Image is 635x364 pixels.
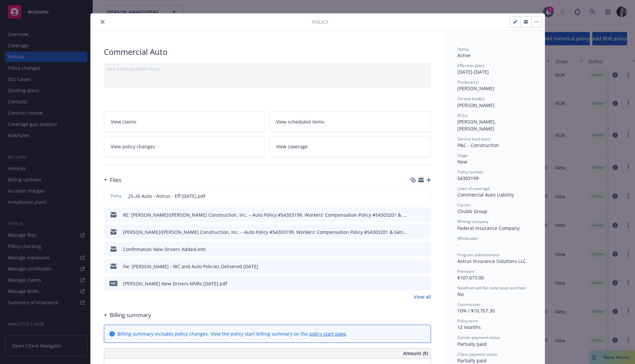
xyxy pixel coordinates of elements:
[104,311,151,319] div: Billing summary
[457,175,479,181] span: 54303199
[457,169,484,175] span: Policy number
[457,46,469,52] span: Status
[457,219,488,224] span: Writing company
[109,281,117,286] span: pdf
[106,65,428,72] div: Add internal notes here...
[123,211,409,218] div: RE: [PERSON_NAME]/[PERSON_NAME] Construction, Inc. – Auto Policy #54303199, Workers' Compensation...
[412,263,417,270] button: download file
[412,229,417,236] button: download file
[457,269,474,274] span: Premium
[457,63,485,68] span: Effective dates
[457,351,497,357] span: Client payment status
[422,263,428,270] button: preview file
[422,280,428,287] button: preview file
[422,211,428,218] button: preview file
[99,18,106,26] button: close
[457,208,487,214] span: Chubb Group
[457,63,531,75] div: [DATE] - [DATE]
[276,118,324,125] span: View scheduled items
[457,96,485,101] span: Service lead(s)
[104,176,121,184] div: Files
[457,119,497,132] span: [PERSON_NAME], [PERSON_NAME]
[117,330,347,337] div: Billing summary includes policy changes. View the policy start billing summary on the .
[457,357,487,364] span: Partially paid
[411,193,417,200] button: download file
[104,111,266,132] a: View claims
[412,211,417,218] button: download file
[123,263,258,270] div: Fw: [PERSON_NAME] - WC and Auto Policies Delivered [DATE]
[457,302,480,307] span: Commission
[457,136,490,142] span: Service lead team
[123,280,227,287] div: [PERSON_NAME] New Drivers MVRs [DATE].pdf
[123,229,409,236] div: [PERSON_NAME]/[PERSON_NAME] Construction, Inc. – Auto Policy #54303199, Workers' Compensation Pol...
[422,229,428,236] button: preview file
[414,293,431,300] a: View all
[123,246,206,253] div: Confirmation New Drivers Added.eml
[312,18,328,25] span: Policy
[104,136,266,157] a: View policy changes
[457,191,531,198] div: Commercial Auto Liability
[422,246,428,253] button: preview file
[111,118,137,125] span: View claims
[110,176,121,184] h3: Files
[457,159,467,165] span: New
[309,331,346,337] a: policy start page
[457,308,495,314] span: 10% / $10,767.30
[457,291,464,297] span: No
[269,136,431,157] a: View coverage
[457,113,467,118] span: AC(s)
[457,225,520,231] span: Federal Insurance Company
[111,143,155,150] span: View policy changes
[412,280,417,287] button: download file
[269,111,431,132] a: View scheduled items
[412,246,417,253] button: download file
[422,193,428,200] button: preview file
[457,142,499,148] span: P&C - Construction
[457,324,481,330] span: 12 months
[457,153,468,158] span: Stage
[457,186,490,191] span: Lines of coverage
[457,258,526,264] span: Astrus Insurance Solutions LLC
[104,46,431,57] div: Commercial Auto
[457,52,471,58] span: Active
[109,193,123,199] span: Policy
[457,202,471,208] span: Carrier
[457,285,526,291] span: Newfront will file state taxes and fees
[457,236,478,241] span: Wholesaler
[457,335,500,340] span: Carrier payment status
[457,318,478,324] span: Policy term
[457,241,459,248] span: -
[457,274,484,281] span: $107,673.00
[457,252,500,258] span: Program administrator
[110,311,151,319] h3: Billing summary
[276,143,308,150] span: View coverage
[457,341,487,347] span: Partially paid
[457,85,494,91] span: [PERSON_NAME]
[457,79,479,85] span: Producer(s)
[128,193,205,200] span: 25-26 Auto - Astrus - Eff [DATE].pdf
[457,102,494,108] span: [PERSON_NAME]
[403,350,428,357] span: Amount ($)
